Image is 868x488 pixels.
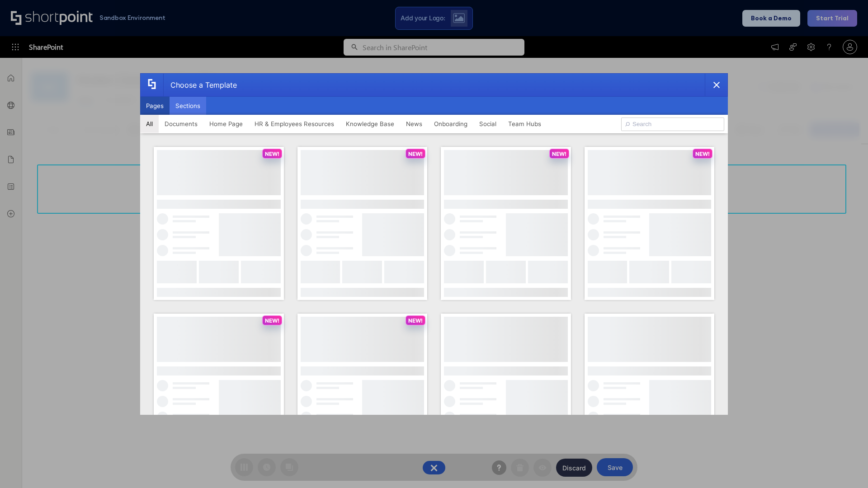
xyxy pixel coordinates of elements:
[265,150,279,157] p: NEW!
[408,317,423,324] p: NEW!
[400,115,428,133] button: News
[140,115,159,133] button: All
[163,74,237,96] div: Choose a Template
[408,150,423,157] p: NEW!
[473,115,502,133] button: Social
[428,115,473,133] button: Onboarding
[249,115,340,133] button: HR & Employees Resources
[170,97,206,115] button: Sections
[705,383,868,488] iframe: Chat Widget
[140,97,170,115] button: Pages
[203,115,249,133] button: Home Page
[140,73,728,415] div: template selector
[159,115,203,133] button: Documents
[695,150,710,157] p: NEW!
[621,117,724,131] input: Search
[552,150,566,157] p: NEW!
[502,115,547,133] button: Team Hubs
[265,317,279,324] p: NEW!
[340,115,400,133] button: Knowledge Base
